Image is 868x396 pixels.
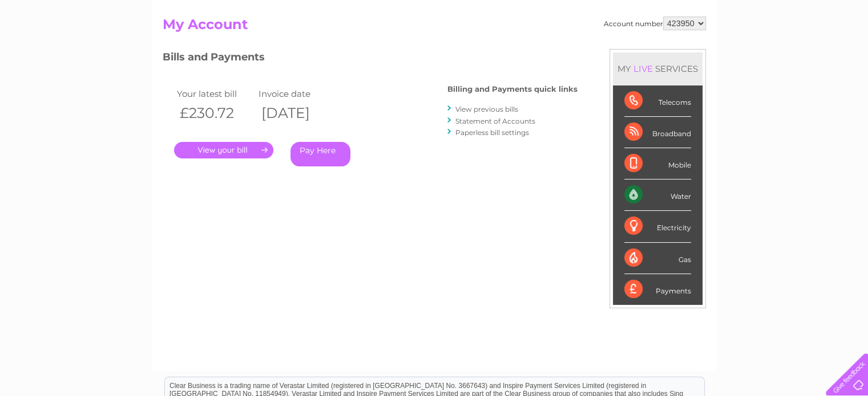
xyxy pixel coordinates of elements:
[256,86,338,101] td: Invoice date
[792,48,820,57] a: Contact
[290,142,350,166] a: Pay Here
[455,128,529,137] a: Paperless bill settings
[631,63,655,74] div: LIVE
[455,105,518,113] a: View previous bills
[769,48,785,57] a: Blog
[728,48,762,57] a: Telecoms
[624,274,691,305] div: Payments
[30,30,88,64] img: logo.png
[624,148,691,179] div: Mobile
[624,179,691,211] div: Water
[624,211,691,242] div: Electricity
[624,85,691,117] div: Telecoms
[604,17,706,30] div: Account number
[174,142,273,158] a: .
[624,117,691,148] div: Broadband
[624,243,691,274] div: Gas
[174,86,256,101] td: Your latest bill
[613,52,703,85] div: MY SERVICES
[830,48,857,57] a: Log out
[455,117,535,125] a: Statement of Accounts
[165,6,704,55] div: Clear Business is a trading name of Verastar Limited (registered in [GEOGRAPHIC_DATA] No. 3667643...
[696,48,721,57] a: Energy
[256,101,338,125] th: [DATE]
[163,17,706,38] h2: My Account
[447,85,578,93] h4: Billing and Payments quick links
[174,101,256,125] th: £230.72
[653,6,732,20] a: 0333 014 3131
[163,49,578,69] h3: Bills and Payments
[667,48,689,57] a: Water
